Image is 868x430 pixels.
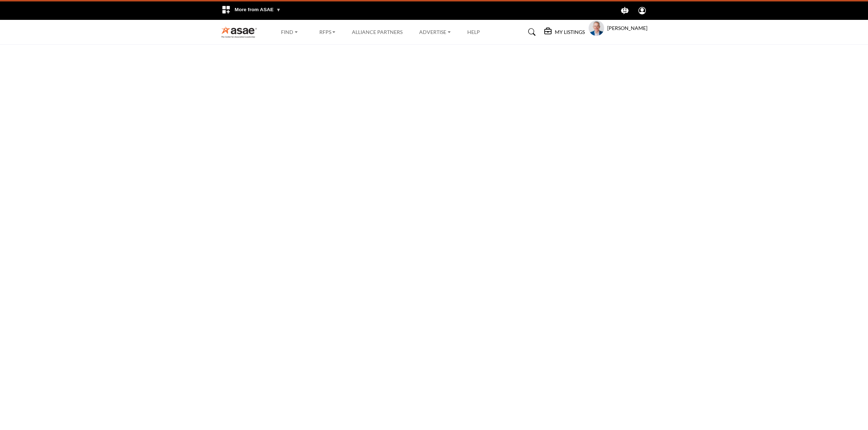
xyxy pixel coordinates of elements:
img: site Logo [221,26,261,38]
a: Search [521,26,540,38]
a: Advertise [414,27,456,37]
a: Alliance Partners [352,29,403,35]
h5: [PERSON_NAME] [607,25,647,32]
a: RFPs [314,27,341,37]
a: Find [276,27,303,37]
div: My Listings [544,28,585,36]
h5: My Listings [555,29,585,35]
button: Show hide supplier dropdown [588,20,604,36]
div: More from ASAE [217,1,285,20]
a: Help [467,29,480,35]
span: More from ASAE [235,7,281,12]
